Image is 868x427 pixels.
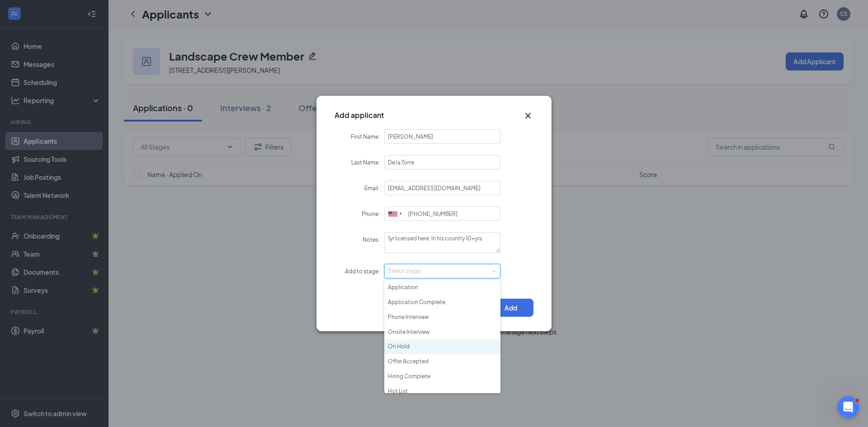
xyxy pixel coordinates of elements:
input: First Name [384,129,500,144]
div: United States: +1 [385,207,406,221]
button: Close [523,110,533,121]
label: First Name [351,133,384,140]
li: Onsite Interview [384,325,500,340]
button: Add [488,299,533,317]
li: Offer Accepted [384,354,500,369]
label: Last Name [351,159,384,166]
iframe: Intercom live chat [837,396,859,418]
input: Email [384,181,500,195]
li: Hot List [384,384,500,399]
input: (201) 555-0123 [384,206,500,221]
div: Select stage [388,267,493,276]
li: On Hold [384,339,500,354]
label: Notes [363,236,384,243]
h3: Add applicant [335,110,384,120]
li: Application [384,280,500,295]
svg: Cross [523,110,533,121]
label: Phone [362,211,384,217]
label: Email [364,185,384,192]
input: Last Name [384,155,500,169]
li: Hiring Complete [384,369,500,384]
li: Phone Interview [384,310,500,325]
textarea: Notes [384,232,500,253]
li: Application Complete [384,295,500,310]
label: Add to stage [345,268,384,275]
